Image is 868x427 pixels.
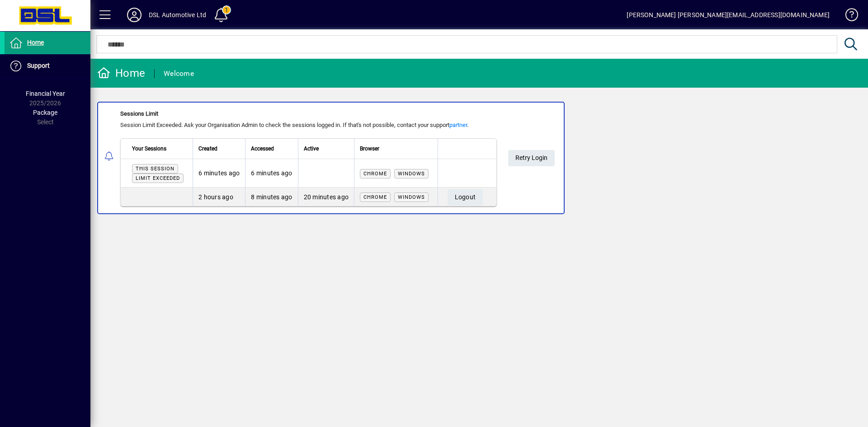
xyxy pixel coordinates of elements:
td: 2 hours ago [193,188,245,206]
a: Support [5,55,90,77]
span: Chrome [363,194,387,200]
span: Active [304,144,319,154]
td: 20 minutes ago [298,188,354,206]
div: Session Limit Exceeded. Ask your Organisation Admin to check the sessions logged in. If that's no... [120,121,497,130]
span: Limit exceeded [136,175,180,181]
div: Welcome [164,66,194,81]
span: Financial Year [26,90,65,97]
td: 6 minutes ago [245,159,297,188]
button: Retry Login [508,150,555,166]
span: Chrome [363,171,387,177]
a: Knowledge Base [839,2,857,31]
span: Home [27,39,44,46]
span: Package [33,109,57,116]
span: Retry Login [515,150,547,165]
span: Browser [360,144,379,154]
div: DSL Automotive Ltd [149,8,206,22]
span: Created [198,144,217,154]
td: 8 minutes ago [245,188,297,206]
div: Sessions Limit [120,109,497,118]
div: [PERSON_NAME] [PERSON_NAME][EMAIL_ADDRESS][DOMAIN_NAME] [627,8,830,22]
span: Support [27,62,50,69]
button: Profile [120,7,149,23]
span: This session [136,166,175,172]
app-alert-notification-menu-item: Sessions Limit [90,102,868,214]
span: Logout [455,190,476,205]
span: Accessed [251,144,274,154]
button: Logout [448,189,483,206]
td: 6 minutes ago [193,159,245,188]
span: Your Sessions [132,144,166,154]
a: partner [449,122,467,128]
div: Home [97,66,145,80]
span: Windows [398,194,425,200]
span: Windows [398,171,425,177]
